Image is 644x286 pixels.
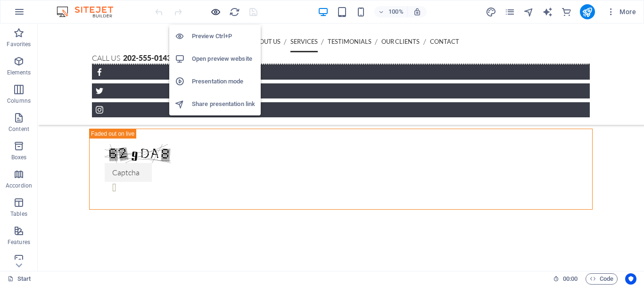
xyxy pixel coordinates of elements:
[11,154,27,161] p: Boxes
[7,41,31,48] p: Favorites
[229,7,240,17] i: Reload page
[625,273,636,285] button: Usercentrics
[523,7,534,17] i: Navigator
[6,182,32,189] p: Accordion
[374,6,408,17] button: 100%
[561,7,572,17] i: Commerce
[523,6,535,17] button: navigator
[563,273,578,285] span: 00 00
[504,6,516,17] button: pages
[192,98,255,110] h6: Share presentation link
[504,7,515,17] i: Pages (Ctrl+Alt+S)
[606,7,636,16] span: More
[603,4,640,19] button: More
[580,4,595,19] button: publish
[7,69,31,76] p: Elements
[192,76,255,87] h6: Presentation mode
[542,6,553,17] button: text_generator
[10,210,27,218] p: Tables
[229,6,240,17] button: reload
[413,8,421,16] i: On resize automatically adjust zoom level to fit chosen device.
[192,53,255,65] h6: Open preview website
[586,273,618,285] button: Code
[192,31,255,42] h6: Preview Ctrl+P
[8,273,31,285] a: Click to cancel selection. Double-click to open Pages
[54,6,125,17] img: Editor Logo
[553,273,578,285] h6: Session time
[582,7,593,17] i: Publish
[542,7,553,17] i: AI Writer
[590,273,613,285] span: Code
[7,97,31,105] p: Columns
[561,6,572,17] button: commerce
[8,238,30,246] p: Features
[486,6,497,17] button: design
[486,7,496,17] i: Design (Ctrl+Alt+Y)
[570,275,571,282] span: :
[388,6,404,17] h6: 100%
[8,125,29,133] p: Content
